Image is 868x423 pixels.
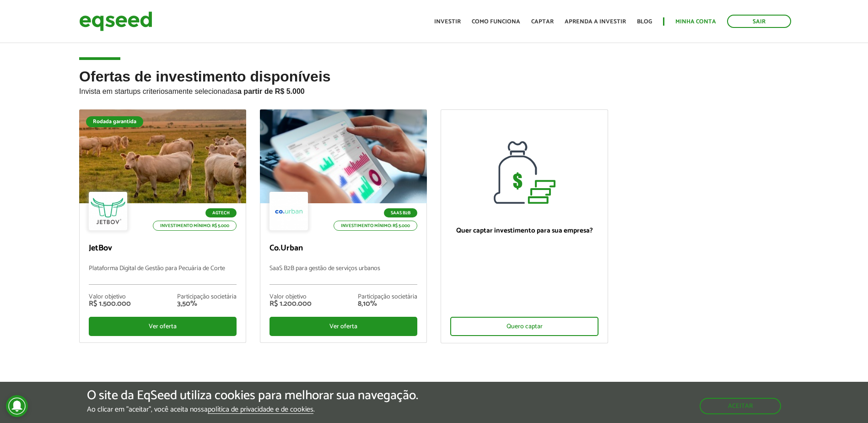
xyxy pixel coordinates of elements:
[89,317,237,336] div: Ver oferta
[79,109,246,343] a: Rodada garantida Agtech Investimento mínimo: R$ 5.000 JetBov Plataforma Digital de Gestão para Pe...
[727,15,791,28] a: Sair
[334,221,417,231] p: Investimento mínimo: R$ 5.000
[270,244,417,254] p: Co.Urban
[79,85,789,96] p: Invista em startups criteriosamente selecionadas
[358,300,417,308] div: 8,10%
[472,19,520,25] a: Como funciona
[260,109,427,343] a: SaaS B2B Investimento mínimo: R$ 5.000 Co.Urban SaaS B2B para gestão de serviços urbanos Valor ob...
[153,221,237,231] p: Investimento mínimo: R$ 5.000
[700,398,781,414] button: Aceitar
[270,265,417,285] p: SaaS B2B para gestão de serviços urbanos
[675,19,716,25] a: Minha conta
[450,227,598,235] p: Quer captar investimento para sua empresa?
[79,9,152,33] img: EqSeed
[270,300,312,308] div: R$ 1.200.000
[89,294,131,300] div: Valor objetivo
[79,69,789,109] h2: Ofertas de investimento disponíveis
[87,405,418,414] p: Ao clicar em "aceitar", você aceita nossa .
[270,317,417,336] div: Ver oferta
[87,389,418,403] h5: O site da EqSeed utiliza cookies para melhorar sua navegação.
[208,406,313,414] a: política de privacidade e de cookies
[565,19,626,25] a: Aprenda a investir
[205,208,237,217] p: Agtech
[531,19,554,25] a: Captar
[89,265,237,285] p: Plataforma Digital de Gestão para Pecuária de Corte
[177,300,237,308] div: 3,50%
[237,87,305,95] strong: a partir de R$ 5.000
[450,317,598,336] div: Quero captar
[358,294,417,300] div: Participação societária
[441,109,608,343] a: Quer captar investimento para sua empresa? Quero captar
[86,116,143,127] div: Rodada garantida
[177,294,237,300] div: Participação societária
[434,19,461,25] a: Investir
[637,19,652,25] a: Blog
[89,244,237,254] p: JetBov
[89,300,131,308] div: R$ 1.500.000
[270,294,312,300] div: Valor objetivo
[384,208,417,217] p: SaaS B2B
